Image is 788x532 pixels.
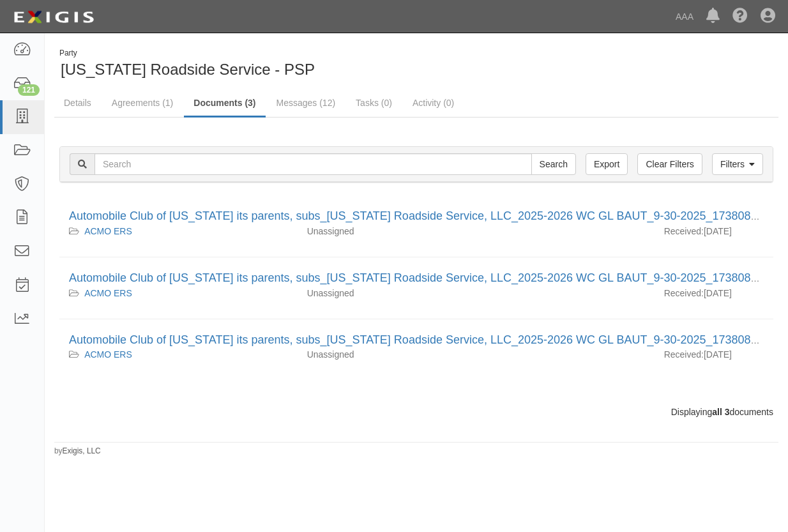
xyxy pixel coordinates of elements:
input: Search [95,153,532,175]
a: Filters [712,153,763,175]
a: Messages (12) [267,90,345,116]
div: Automobile Club of Missouri its parents, subs_Missouri Roadside Service, LLC_2025-2026 WC GL BAUT... [69,332,764,349]
div: Displaying documents [50,406,783,418]
div: [DATE] [655,225,773,244]
div: Effective - Expiration [476,225,655,225]
div: Unassigned [298,287,476,300]
span: [US_STATE] Roadside Service - PSP [61,61,315,78]
small: by [54,446,101,457]
b: all 3 [712,407,729,417]
a: Tasks (0) [346,90,402,116]
div: [DATE] [655,348,773,367]
a: Documents (3) [184,90,265,118]
a: Activity (0) [403,90,464,116]
div: Missouri Roadside Service - PSP [54,48,407,80]
a: Details [54,90,101,116]
div: 121 [18,84,40,96]
p: Received: [664,348,704,361]
input: Search [531,153,576,175]
div: Effective - Expiration [476,348,655,349]
a: AAA [669,4,700,29]
div: ACMO ERS [69,287,288,300]
p: Received: [664,225,704,238]
div: ACMO ERS [69,225,288,238]
div: [DATE] [655,287,773,306]
div: Automobile Club of Missouri its parents, subs_Missouri Roadside Service, LLC_2025-2026 WC GL BAUT... [69,270,764,287]
a: Agreements (1) [102,90,183,116]
a: ACMO ERS [84,226,132,236]
div: Automobile Club of Missouri its parents, subs_Missouri Roadside Service, LLC_2025-2026 WC GL BAUT... [69,208,764,225]
i: Help Center - Complianz [732,9,748,24]
a: Exigis, LLC [63,446,101,455]
div: Effective - Expiration [476,287,655,287]
div: Unassigned [298,225,476,238]
p: Received: [664,287,704,300]
a: ACMO ERS [84,288,132,298]
a: ACMO ERS [84,349,132,360]
a: Clear Filters [637,153,702,175]
img: logo-5460c22ac91f19d4615b14bd174203de0afe785f0fc80cf4dbbc73dc1793850b.png [10,6,98,29]
a: Export [586,153,628,175]
div: Unassigned [298,348,476,361]
div: ACMO ERS [69,348,288,361]
div: Party [59,48,315,59]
